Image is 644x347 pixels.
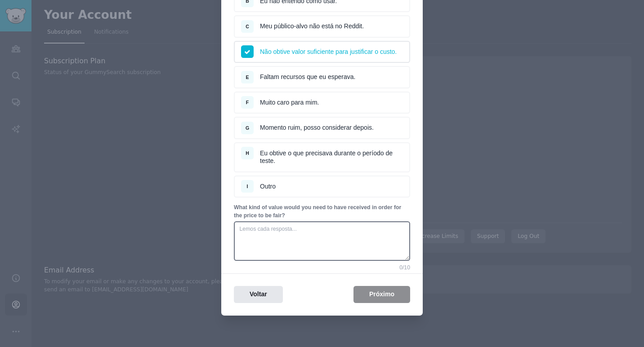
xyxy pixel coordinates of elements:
span: 0 [399,264,402,271]
p: What kind of value would you need to have received in order for the price to be fair? [234,204,410,220]
span: 10 [404,264,410,271]
span: H [246,150,249,156]
span: G [246,125,249,131]
span: I [247,184,248,189]
span: E [246,75,249,80]
p: / [399,264,410,272]
span: C [246,24,249,29]
button: Voltar [234,286,283,303]
span: F [246,100,249,105]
